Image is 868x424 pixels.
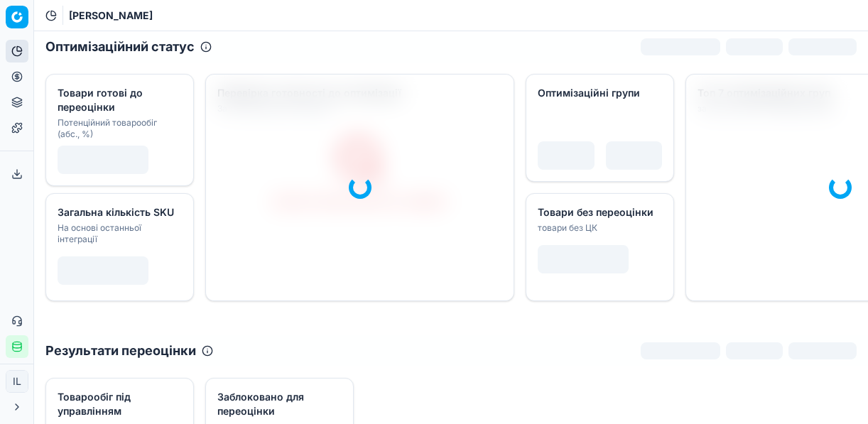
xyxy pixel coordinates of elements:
[217,390,339,418] div: Заблоковано для переоцінки
[58,205,179,219] div: Загальна кількість SKU
[538,205,659,219] div: Товари без переоцінки
[45,341,196,361] h2: Результати переоцінки
[45,37,195,57] h2: Оптимізаційний статус
[58,390,179,418] div: Товарообіг під управлінням
[538,222,659,234] div: товари без ЦК
[538,86,659,100] div: Оптимізаційні групи
[69,9,153,23] nav: breadcrumb
[6,371,28,392] span: IL
[69,9,153,23] span: [PERSON_NAME]
[58,222,179,245] div: На основі останньої інтеграції
[58,86,179,114] div: Товари готові до переоцінки
[58,117,179,140] div: Потенційний товарообіг (абс., %)
[6,370,28,393] button: IL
